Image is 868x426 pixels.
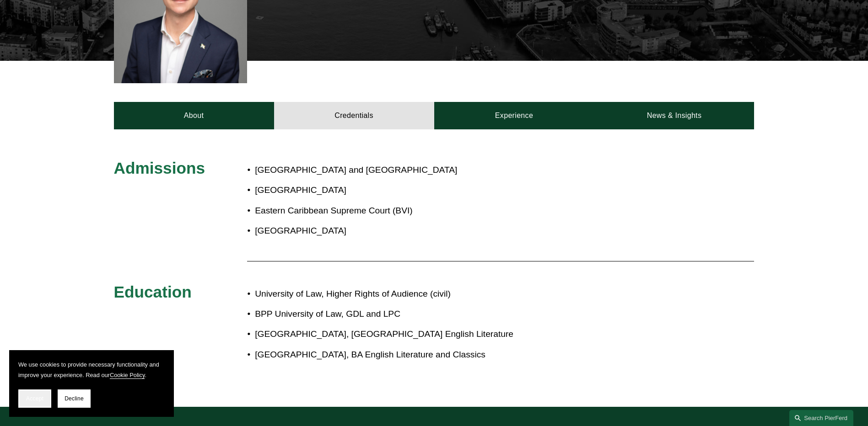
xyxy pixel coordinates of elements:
[434,102,594,129] a: Experience
[255,306,674,322] p: BPP University of Law, GDL and LPC
[114,102,274,129] a: About
[18,359,165,380] p: We use cookies to provide necessary functionality and improve your experience. Read our .
[789,410,853,426] a: Search this site
[255,203,487,219] p: Eastern Caribbean Supreme Court (BVI)
[114,283,192,301] span: Education
[255,347,674,363] p: [GEOGRAPHIC_DATA], BA English Literature and Classics
[9,350,174,417] section: Cookie banner
[58,389,91,408] button: Decline
[114,159,205,177] span: Admissions
[110,372,145,378] a: Cookie Policy
[26,395,43,402] span: Accept
[594,102,754,129] a: News & Insights
[255,162,487,178] p: [GEOGRAPHIC_DATA] and [GEOGRAPHIC_DATA]
[255,286,674,302] p: University of Law, Higher Rights of Audience (civil)
[255,326,674,342] p: [GEOGRAPHIC_DATA], [GEOGRAPHIC_DATA] English Literature
[18,389,51,408] button: Accept
[65,395,84,402] span: Decline
[274,102,434,129] a: Credentials
[255,223,487,239] p: [GEOGRAPHIC_DATA]
[255,182,487,198] p: [GEOGRAPHIC_DATA]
